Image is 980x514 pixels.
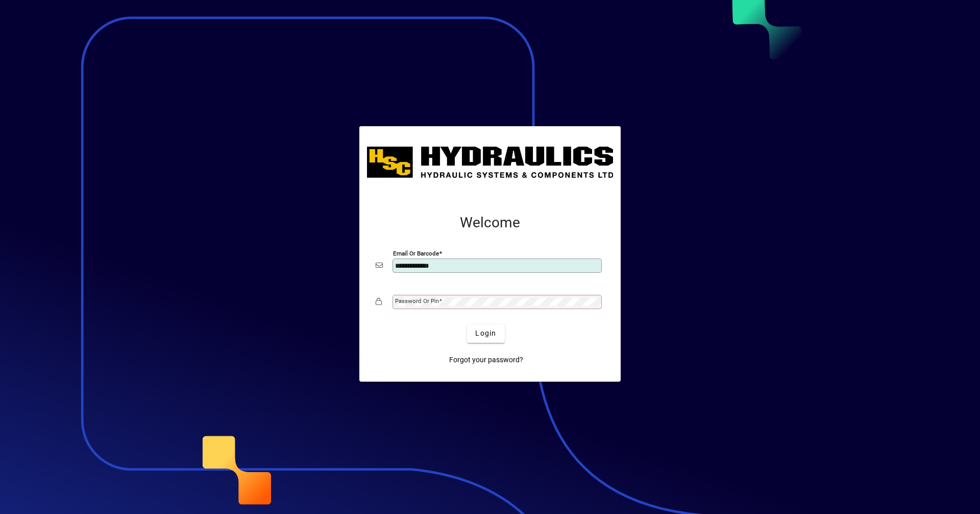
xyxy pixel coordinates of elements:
mat-label: Email or Barcode [393,249,439,256]
mat-label: Password or Pin [395,297,439,305]
span: Forgot your password? [449,355,523,365]
a: Forgot your password? [445,351,527,369]
h2: Welcome [376,214,604,231]
span: Login [475,328,496,339]
button: Login [467,324,504,343]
